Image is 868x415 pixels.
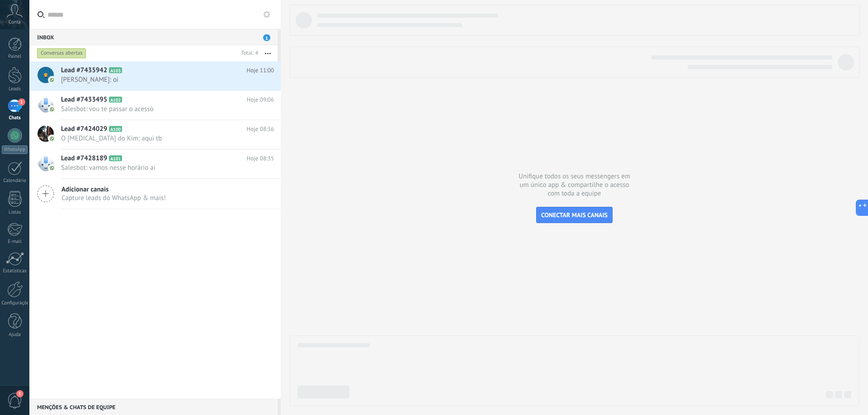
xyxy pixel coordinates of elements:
[2,332,28,338] div: Ajuda
[2,54,28,60] div: Painel
[247,154,274,163] span: Hoje 08:35
[2,178,28,184] div: Calendário
[247,95,274,104] span: Hoje 09:06
[49,165,55,171] img: com.amocrm.amocrmwa.svg
[2,145,28,154] div: WhatsApp
[247,125,274,134] span: Hoje 08:36
[29,29,278,45] div: Inbox
[109,67,122,73] span: A103
[2,239,28,245] div: E-mail
[536,207,613,223] button: CONECTAR MAIS CANAIS
[61,66,107,75] span: Lead #7435942
[61,75,257,84] span: [PERSON_NAME]: oi
[29,399,278,415] div: Menções & Chats de equipe
[29,149,281,178] a: Lead #7428189 A101 Hoje 08:35 Salesbot: vamos nesse horário ai
[61,154,107,163] span: Lead #7428189
[16,390,24,397] span: 1
[29,61,281,90] a: Lead #7435942 A103 Hoje 11:00 [PERSON_NAME]: oi
[29,91,281,120] a: Lead #7433495 A102 Hoje 09:06 Salesbot: vou te passar o acesso
[109,155,122,161] span: A101
[247,66,274,75] span: Hoje 11:00
[49,135,55,142] img: com.amocrm.amocrmwa.svg
[9,19,21,25] span: Conta
[2,115,28,121] div: Chats
[238,49,258,58] div: Total: 4
[61,95,107,104] span: Lead #7433495
[49,106,55,112] img: com.amocrm.amocrmwa.svg
[61,163,257,172] span: Salesbot: vamos nesse horário ai
[61,125,107,134] span: Lead #7424029
[61,185,166,194] span: Adicionar canais
[2,86,28,92] div: Leads
[258,45,278,61] button: Mais
[263,34,270,41] span: 1
[29,120,281,149] a: Lead #7424029 A100 Hoje 08:36 O [MEDICAL_DATA] do Kim: aqui tb
[2,210,28,215] div: Listas
[49,77,55,83] img: com.amocrm.amocrmwa.svg
[541,211,608,219] span: CONECTAR MAIS CANAIS
[2,268,28,274] div: Estatísticas
[37,48,86,59] div: Conversas abertas
[61,194,166,202] span: Capture leads do WhatsApp & mais!
[18,98,25,106] span: 1
[61,105,257,113] span: Salesbot: vou te passar o acesso
[61,134,257,143] span: O [MEDICAL_DATA] do Kim: aqui tb
[109,126,122,132] span: A100
[2,300,28,306] div: Configurações
[109,97,122,103] span: A102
